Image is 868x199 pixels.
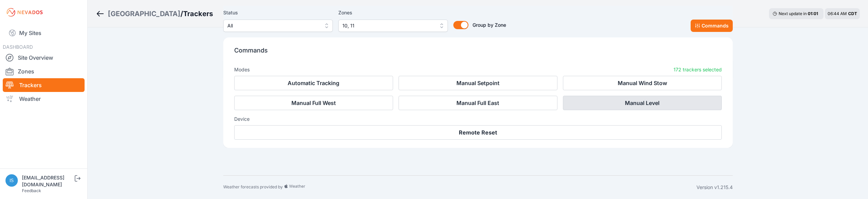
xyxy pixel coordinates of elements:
a: Weather [3,92,85,106]
span: All [227,22,319,30]
span: 06:44 AM [828,11,847,16]
button: Manual Setpoint [399,76,557,90]
a: Site Overview [3,51,85,65]
p: Commands [234,46,722,61]
p: 172 trackers selected [674,66,722,73]
div: Weather forecasts provided by [223,184,696,191]
span: Next update in [779,11,807,16]
button: Manual Level [563,96,722,110]
h3: Modes [234,66,250,73]
div: Version v1.215.4 [696,184,733,191]
nav: Breadcrumb [96,5,213,23]
button: Automatic Tracking [234,76,393,90]
label: Zones [338,9,448,17]
a: Feedback [22,188,41,193]
span: Group by Zone [473,22,506,28]
a: My Sites [3,25,85,41]
span: DASHBOARD [3,44,33,50]
button: 10, 11 [338,20,448,32]
a: [GEOGRAPHIC_DATA] [108,9,180,19]
button: Manual Full West [234,96,393,110]
img: Nevados [5,7,44,18]
a: Trackers [3,78,85,92]
h3: Device [234,116,722,122]
button: Manual Full East [399,96,557,110]
img: iswagart@prim.com [5,174,18,187]
div: 01 : 01 [808,11,820,16]
span: CDT [848,11,857,16]
a: Zones [3,65,85,78]
div: [EMAIL_ADDRESS][DOMAIN_NAME] [22,174,73,188]
span: / [180,9,183,19]
label: Status [223,9,333,17]
button: Remote Reset [234,125,722,140]
button: Commands [691,20,733,32]
h3: Trackers [183,9,213,19]
button: Manual Wind Stow [563,76,722,90]
span: 10, 11 [342,22,434,30]
button: All [223,20,333,32]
